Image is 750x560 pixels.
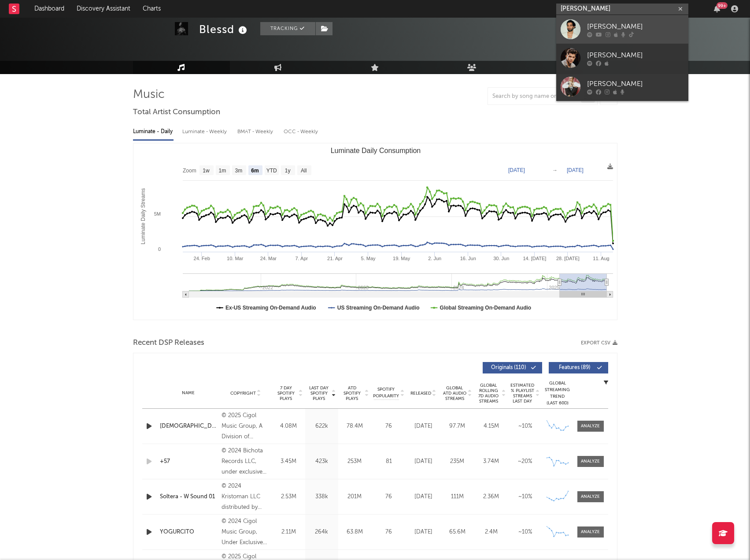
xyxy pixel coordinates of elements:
[549,362,608,373] button: Features(89)
[488,365,529,370] span: Originals ( 110 )
[373,457,404,466] div: 81
[410,391,431,396] span: Released
[340,528,369,537] div: 63.8M
[587,50,684,60] div: [PERSON_NAME]
[556,15,688,44] a: [PERSON_NAME]
[284,168,290,174] text: 1y
[510,457,540,466] div: ~ 20 %
[508,167,525,173] text: [DATE]
[260,22,315,35] button: Tracking
[373,386,399,399] span: Spotify Popularity
[307,457,336,466] div: 423k
[340,422,369,431] div: 78.4M
[544,380,571,407] div: Global Streaming Trend (Last 60D)
[183,168,196,174] text: Zoom
[160,493,218,501] a: Soltera - W Sound 01
[409,422,438,431] div: [DATE]
[227,256,244,261] text: 10. Mar
[523,256,546,261] text: 14. [DATE]
[556,4,688,15] input: Search for artists
[587,21,684,32] div: [PERSON_NAME]
[510,528,540,537] div: ~ 10 %
[307,385,331,401] span: Last Day Spotify Plays
[230,391,256,396] span: Copyright
[274,457,303,466] div: 3.45M
[307,528,336,537] div: 264k
[373,493,404,501] div: 76
[443,422,472,431] div: 97.7M
[133,338,204,348] span: Recent DSP Releases
[160,457,218,466] a: +57
[440,305,531,311] text: Global Streaming On-Demand Audio
[443,493,472,501] div: 111M
[556,256,579,261] text: 28. [DATE]
[133,143,617,320] svg: Luminate Daily Consumption
[443,385,467,401] span: Global ATD Audio Streams
[409,493,438,501] div: [DATE]
[222,411,270,442] div: © 2025 Cigol Music Group, A Division of Globalatino Music Partners, Under exclusive license to Wa...
[477,457,506,466] div: 3.74M
[193,256,210,261] text: 24. Feb
[554,365,595,370] span: Features ( 89 )
[330,147,421,154] text: Luminate Daily Consumption
[222,516,270,548] div: © 2024 Cigol Music Group, Under Exclusive License to Warner Music Latina
[340,457,369,466] div: 253M
[488,93,581,100] input: Search by song name or URL
[587,78,684,89] div: [PERSON_NAME]
[140,188,146,244] text: Luminate Daily Streams
[581,340,617,346] button: Export CSV
[428,256,441,261] text: 2. Jun
[556,72,688,101] a: [PERSON_NAME]
[235,168,242,174] text: 3m
[409,528,438,537] div: [DATE]
[717,2,728,9] div: 99 +
[237,124,275,139] div: BMAT - Weekly
[160,390,218,396] div: Name
[460,256,476,261] text: 16. Jun
[274,528,303,537] div: 2.11M
[477,383,501,404] span: Global Rolling 7D Audio Streams
[477,422,506,431] div: 4.15M
[409,457,438,466] div: [DATE]
[218,168,226,174] text: 1m
[477,528,506,537] div: 2.4M
[443,528,472,537] div: 65.6M
[222,481,270,513] div: © 2024 Kristoman LLC distributed by Warner Music Latina Inc.
[373,528,404,537] div: 76
[284,124,319,139] div: OCC - Weekly
[158,246,160,252] text: 0
[556,44,688,72] a: [PERSON_NAME]
[301,168,307,174] text: All
[160,422,218,431] a: [DEMOGRAPHIC_DATA]
[307,422,336,431] div: 622k
[483,362,542,373] button: Originals(110)
[274,422,303,431] div: 4.08M
[225,305,316,311] text: Ex-US Streaming On-Demand Audio
[361,256,376,261] text: 5. May
[393,256,410,261] text: 19. May
[182,124,229,139] div: Luminate - Weekly
[510,493,540,501] div: ~ 10 %
[160,528,218,537] a: YOGURCITO
[340,385,364,401] span: ATD Spotify Plays
[295,256,308,261] text: 7. Apr
[552,167,558,173] text: →
[222,446,270,478] div: © 2024 Bichota Records LLC, under exclusive license to Interscope Records
[274,385,298,401] span: 7 Day Spotify Plays
[337,305,419,311] text: US Streaming On-Demand Audio
[274,493,303,501] div: 2.53M
[714,5,720,12] button: 99+
[307,493,336,501] div: 338k
[443,457,472,466] div: 235M
[327,256,343,261] text: 21. Apr
[133,107,220,118] span: Total Artist Consumption
[199,22,249,37] div: Blessd
[510,383,535,404] span: Estimated % Playlist Streams Last Day
[340,493,369,501] div: 201M
[133,124,174,139] div: Luminate - Daily
[203,168,210,174] text: 1w
[251,168,259,174] text: 6m
[373,422,404,431] div: 76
